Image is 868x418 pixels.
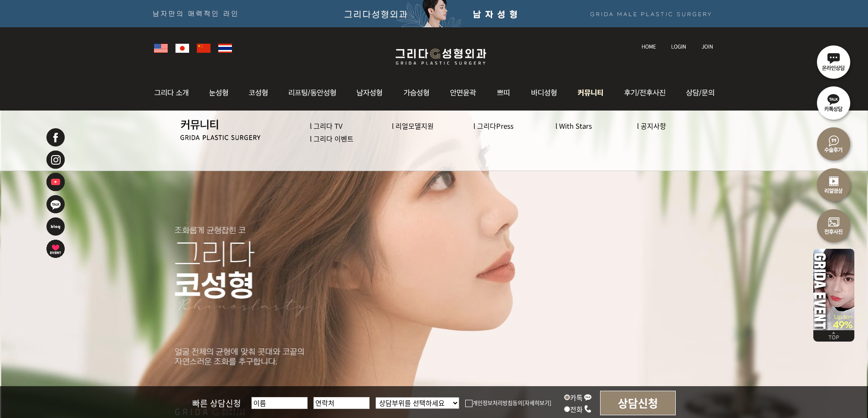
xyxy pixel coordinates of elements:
[46,150,66,170] img: 인스타그램
[642,44,656,49] img: home_text.jpg
[568,75,615,111] img: 커뮤니티
[175,44,189,53] img: global_japan.png
[600,391,676,415] input: 상담신청
[584,393,592,401] img: kakao_icon.png
[46,194,66,214] img: 카카오톡
[218,44,232,53] img: global_thailand.png
[487,75,521,111] img: 쁘띠
[197,44,211,53] img: global_china.png
[392,121,434,131] a: l 리얼모델지원
[564,406,570,412] input: 전화
[701,44,713,49] img: join_text.jpg
[440,75,487,111] img: 안면윤곽
[813,164,854,205] img: 리얼영상
[564,404,592,414] label: 전화
[386,46,495,67] img: 그리다성형외과
[813,246,854,330] img: 이벤트
[192,397,241,409] span: 빠른 상담신청
[813,205,854,246] img: 수술전후사진
[46,239,66,259] img: 이벤트
[465,400,473,407] img: checkbox.png
[584,405,592,413] img: call_icon.png
[252,397,308,409] input: 이름
[278,75,347,111] img: 동안성형
[813,330,854,342] img: 위로가기
[199,75,239,111] img: 눈성형
[310,134,354,143] a: l 그리다 이벤트
[523,399,551,407] a: [자세히보기]
[154,44,168,53] img: global_usa.png
[394,75,440,111] img: 가슴성형
[46,172,66,192] img: 유투브
[46,217,66,237] img: 네이버블로그
[564,393,592,402] label: 카톡
[564,394,570,400] input: 카톡
[813,41,854,82] img: 온라인상담
[678,75,719,111] img: 상담/문의
[46,127,66,147] img: 페이스북
[239,75,278,111] img: 코성형
[671,44,686,49] img: login_text.jpg
[473,121,514,131] a: l 그리다Press
[813,82,854,123] img: 카톡상담
[347,75,394,111] img: 남자성형
[615,75,678,111] img: 후기/전후사진
[465,399,523,407] label: 개인정보처리방침동의
[149,75,199,111] img: 그리다소개
[313,397,370,409] input: 연락처
[555,121,592,131] a: l With Stars
[637,121,666,131] a: l 공지사항
[813,123,854,164] img: 수술후기
[310,121,343,131] a: l 그리다 TV
[180,119,261,140] img: 커뮤니티
[521,75,568,111] img: 바디성형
